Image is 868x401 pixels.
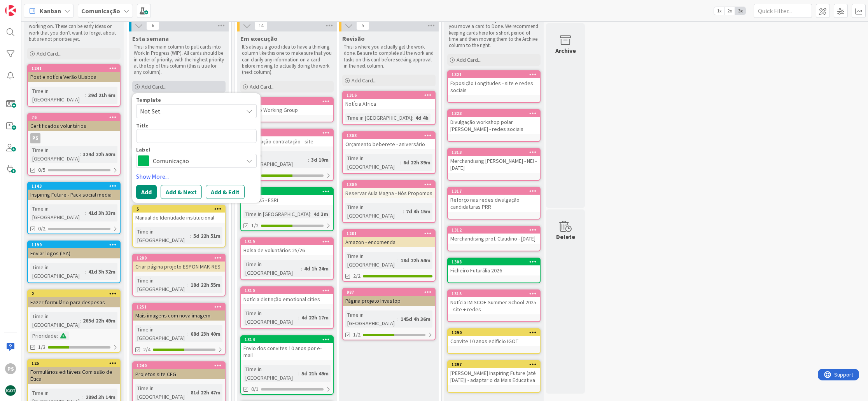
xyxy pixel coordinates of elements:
[449,17,539,49] p: Be sure to when you move a card to Done. We recommend keeping cards here for s short period of ti...
[448,188,540,195] div: 1317
[28,183,120,200] div: 1143Inspiring Future - Pack social media
[448,110,540,134] div: 1323Divulgação workshop polar [PERSON_NAME] - redes sociais
[133,303,225,321] div: 1251Mais imagens com nova imagem
[30,146,80,163] div: Time in [GEOGRAPHIC_DATA]
[29,17,119,42] p: Keep cards that are not ready yet to start working on. These can be early ideas or work that you ...
[346,133,435,138] div: 1303
[243,260,301,277] div: Time in [GEOGRAPHIC_DATA]
[28,114,120,121] div: 76
[299,313,331,322] div: 4d 22h 17m
[85,91,86,99] span: :
[343,181,435,188] div: 1309
[448,156,540,173] div: Merchandising [PERSON_NAME] - NEI - [DATE]
[31,66,120,71] div: 1241
[142,83,166,90] span: Add Card...
[413,113,430,122] div: 4d 4h
[735,7,745,15] span: 3x
[135,276,187,293] div: Time in [GEOGRAPHIC_DATA]
[245,189,333,194] div: 1322
[241,287,333,304] div: 1310Notícia distinção emotional cities
[448,290,540,314] div: 1315Notícia IMISCOE Summer School 2025 - site + redes
[346,92,435,98] div: 1316
[241,336,333,360] div: 1314Envio dos convites 10 anos por e-mail
[30,204,85,221] div: Time in [GEOGRAPHIC_DATA]
[448,297,540,314] div: Notícia IMISCOE Summer School 2025 - site + redes
[448,227,540,244] div: 1312Merchandising prof. Claudino - [DATE]
[28,121,120,131] div: Certificados voluntários
[448,149,540,173] div: 1313Merchandising [PERSON_NAME] - NEI - [DATE]
[451,362,540,367] div: 1297
[5,5,16,16] img: Visit kanbanzone.com
[242,44,332,75] p: It's always a good idea to have a thinking column like this one to make sure that you can clarify...
[343,132,435,149] div: 1303Orçamento beberete - aniversário
[28,360,120,367] div: 125
[241,336,333,343] div: 1314
[191,232,222,240] div: 5d 22h 51m
[309,155,331,164] div: 3d 10m
[86,209,117,217] div: 41d 3h 33m
[346,289,435,295] div: 987
[401,158,432,167] div: 6d 22h 39m
[400,158,401,167] span: :
[28,297,120,307] div: Fazer formulário para despesas
[30,312,80,329] div: Time in [GEOGRAPHIC_DATA]
[136,206,225,212] div: 5
[448,234,540,244] div: Merchandising prof. Claudino - [DATE]
[140,106,237,116] span: Not Set
[133,362,225,379] div: 1240Projetos site CEG
[451,291,540,296] div: 1315
[133,362,225,369] div: 1240
[345,154,400,171] div: Time in [GEOGRAPHIC_DATA]
[353,272,360,280] span: 2/2
[133,262,225,272] div: Criar página projeto ESPON MAK-RES
[86,267,117,276] div: 41d 3h 32m
[448,329,540,346] div: 1290Convite 10 anos edificio IGOT
[241,188,333,205] div: 1322EUE 2025 - ESRI
[448,195,540,212] div: Reforço nas redes divulgação candidaturas PRR
[343,289,435,296] div: 987
[241,195,333,205] div: EUE 2025 - ESRI
[81,316,117,325] div: 265d 22h 49m
[448,265,540,275] div: Ficheiro Futurália 2026
[245,130,333,136] div: 1320
[343,188,435,198] div: Reservar Aula Magna - Nós Propomos
[724,7,735,15] span: 2x
[343,296,435,306] div: Página projeto Invastop
[28,241,120,258] div: 1199Enviar logos (ISA)
[241,238,333,245] div: 1319
[16,1,35,10] span: Support
[241,245,333,255] div: Bolsa de voluntários 25/26
[451,111,540,116] div: 1323
[754,4,812,18] input: Quick Filter...
[28,133,120,143] div: PS
[343,230,435,237] div: 1281
[245,337,333,342] div: 1314
[136,147,150,152] span: Label
[714,7,724,15] span: 1x
[135,227,190,244] div: Time in [GEOGRAPHIC_DATA]
[345,252,397,269] div: Time in [GEOGRAPHIC_DATA]
[187,281,189,289] span: :
[399,315,432,323] div: 145d 4h 36m
[81,7,120,15] b: Comunicação
[28,248,120,258] div: Enviar logos (ISA)
[241,343,333,360] div: Envio dos convites 10 anos por e-mail
[448,290,540,297] div: 1315
[135,325,187,342] div: Time in [GEOGRAPHIC_DATA]
[308,155,309,164] span: :
[189,388,222,397] div: 81d 22h 47m
[245,99,333,104] div: 1324
[451,330,540,335] div: 1290
[136,172,257,181] a: Show More...
[451,188,540,194] div: 1317
[30,87,85,104] div: Time in [GEOGRAPHIC_DATA]
[136,97,161,103] span: Template
[343,237,435,247] div: Amazon - encomenda
[448,110,540,117] div: 1323
[451,259,540,265] div: 1308
[451,150,540,155] div: 1313
[28,183,120,190] div: 1143
[353,331,360,339] span: 1/2
[38,166,45,174] span: 0/5
[240,35,278,42] span: Em execução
